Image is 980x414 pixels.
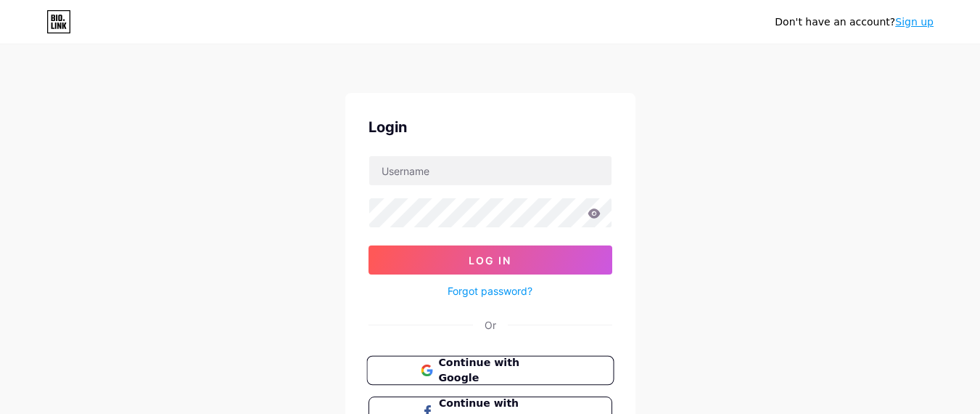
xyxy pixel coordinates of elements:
span: Log In [469,254,511,267]
a: Continue with Google [368,356,612,385]
span: Continue with Google [438,355,559,386]
button: Log In [368,245,612,275]
input: Username [369,156,612,185]
div: Don't have an account? [775,15,934,30]
div: Or [485,317,496,333]
a: Sign up [895,16,934,28]
div: Login [368,116,612,138]
a: Forgot password? [448,283,532,299]
button: Continue with Google [366,356,614,386]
